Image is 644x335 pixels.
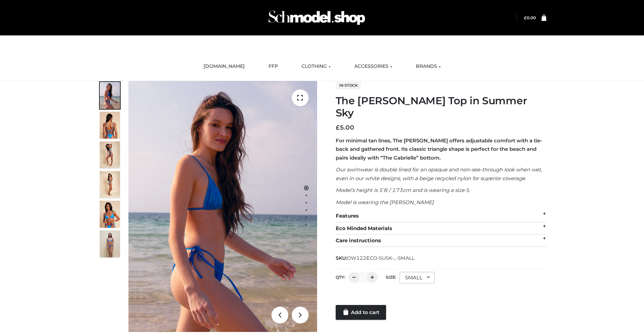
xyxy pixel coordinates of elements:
[400,272,435,283] div: SMALL
[100,82,120,109] img: 1.Alex-top_SS-1_4464b1e7-c2c9-4e4b-a62c-58381cd673c0-1.jpg
[386,275,396,280] label: Size:
[296,59,336,74] a: CLOTHING
[336,222,546,235] div: Eco Minded Materials
[128,81,317,332] img: 1.Alex-top_SS-1_4464b1e7-c2c9-4e4b-a62c-58381cd673c0 (1)
[336,210,546,222] div: Features
[336,234,546,247] div: Care instructions
[198,59,250,74] a: [DOMAIN_NAME]
[336,254,415,262] span: SKU:
[336,124,354,131] bdi: 5.00
[349,59,397,74] a: ACCESSORIES
[336,305,386,320] a: Add to cart
[100,201,120,228] img: 2.Alex-top_CN-1-1-2.jpg
[336,166,542,182] em: Our swimwear is double lined for an opaque and non-see-through look when wet, even in our white d...
[336,275,345,280] label: QTY:
[336,187,470,193] em: Model’s height is 5’8 / 173cm and is wearing a size S.
[100,141,120,168] img: 4.Alex-top_CN-1-1-2.jpg
[524,15,527,20] span: £
[266,4,367,31] img: Schmodel Admin 964
[100,230,120,257] img: SSVC.jpg
[336,137,542,161] strong: For minimal tan lines, The [PERSON_NAME] offers adjustable comfort with a tie-back and gathered f...
[336,81,361,89] span: In stock
[347,255,414,261] span: OW122ECO-SUSK-_-SMALL
[411,59,446,74] a: BRANDS
[100,112,120,139] img: 5.Alex-top_CN-1-1_1-1.jpg
[100,171,120,198] img: 3.Alex-top_CN-1-1-2.jpg
[524,15,536,20] bdi: 0.00
[336,199,434,205] em: Model is wearing the [PERSON_NAME]
[524,15,536,20] a: £0.00
[336,124,340,131] span: £
[336,95,546,119] h1: The [PERSON_NAME] Top in Summer Sky
[263,59,283,74] a: FFP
